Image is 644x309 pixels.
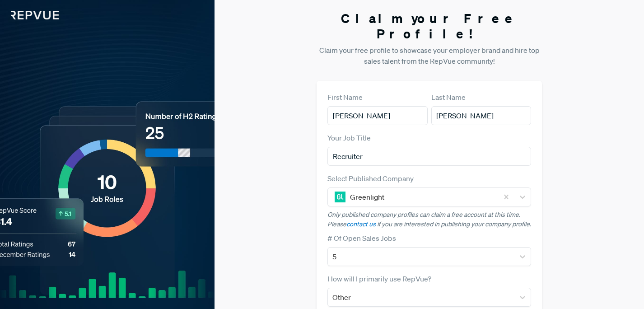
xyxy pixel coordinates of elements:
label: First Name [327,92,363,103]
label: How will I primarily use RepVue? [327,273,431,284]
h3: Claim your Free Profile! [317,11,542,41]
p: Only published company profiles can claim a free account at this time. Please if you are interest... [327,210,531,229]
img: Greenlight [335,192,345,202]
label: Your Job Title [327,132,371,143]
p: Claim your free profile to showcase your employer brand and hire top sales talent from the RepVue... [317,45,542,66]
input: First Name [327,106,428,125]
label: Last Name [431,92,466,103]
a: contact us [346,220,376,228]
input: Title [327,147,531,166]
input: Last Name [431,106,532,125]
label: Select Published Company [327,173,414,184]
label: # Of Open Sales Jobs [327,233,396,243]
